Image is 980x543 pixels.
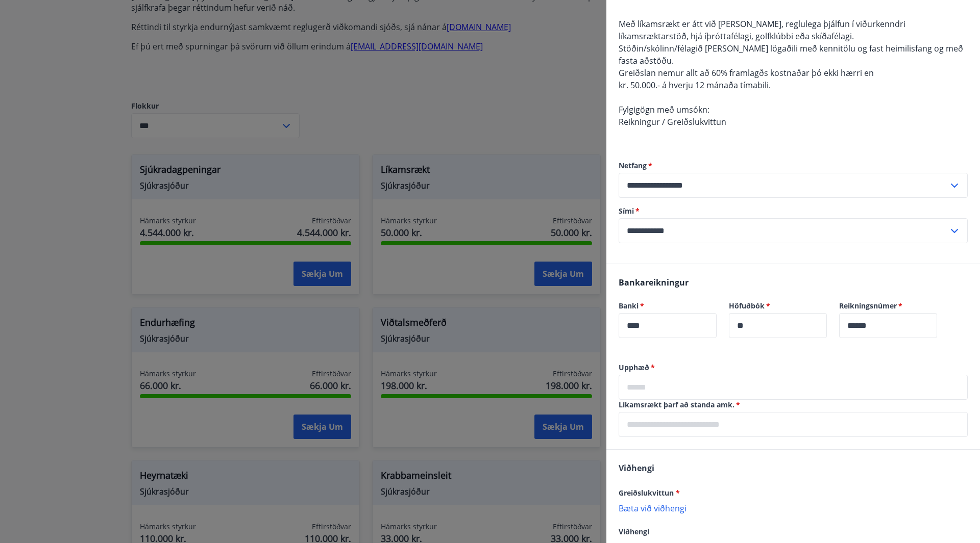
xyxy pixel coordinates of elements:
span: Reikningur / Greiðslukvittun [619,116,726,127]
label: Upphæð [619,363,968,373]
label: Sími [619,206,968,216]
label: Líkamsrækt þarf að standa amk. [619,400,968,410]
p: Bæta við viðhengi [619,503,968,513]
label: Höfuðbók [729,301,827,311]
span: Stöðin/skólinn/félagið [PERSON_NAME] lögaðili með kennitölu og fast heimilisfang og með fasta aðs... [619,43,963,66]
span: Með líkamsrækt er átt við [PERSON_NAME], reglulega þjálfun í viðurkenndri líkamsræktarstöð, hjá í... [619,18,905,42]
span: Viðhengi [619,527,649,536]
label: Reikningsnúmer [839,301,937,311]
label: Netfang [619,161,968,171]
label: Banki [619,301,717,311]
span: Bankareikningur [619,277,689,288]
span: Fylgigögn með umsókn: [619,104,709,115]
span: Greiðslukvittun [619,488,680,498]
span: Greiðslan nemur allt að 60% framlagðs kostnaðar þó ekki hærri en [619,67,874,79]
span: kr. 50.000.- á hverju 12 mánaða tímabili. [619,80,771,91]
div: Líkamsrækt þarf að standa amk. [619,412,968,437]
div: Upphæð [619,375,968,400]
span: Viðhengi [619,462,654,474]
